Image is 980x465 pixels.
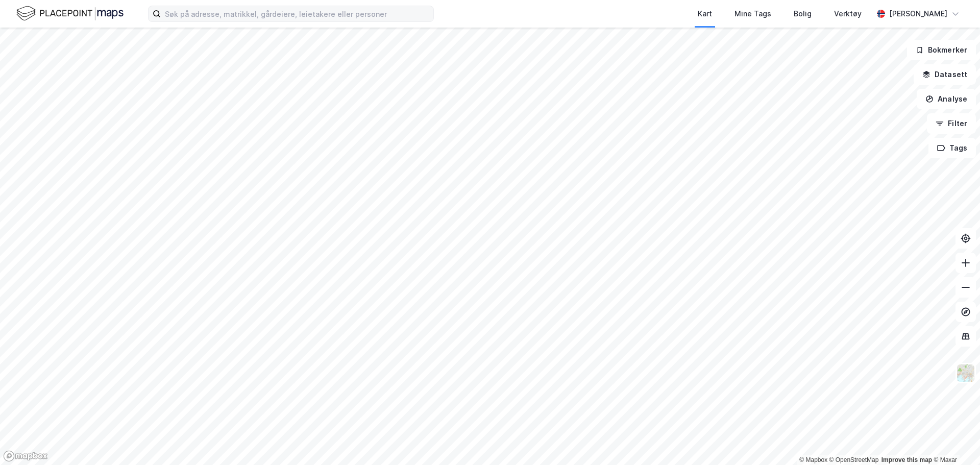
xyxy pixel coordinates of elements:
[16,5,124,22] img: logo.f888ab2527a4732fd821a326f86c7f29.svg
[929,416,980,465] iframe: Chat Widget
[734,8,771,20] div: Mine Tags
[794,8,812,20] div: Bolig
[834,8,862,20] div: Verktøy
[698,8,712,20] div: Kart
[889,8,947,20] div: [PERSON_NAME]
[161,6,433,21] input: Søk på adresse, matrikkel, gårdeiere, leietakere eller personer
